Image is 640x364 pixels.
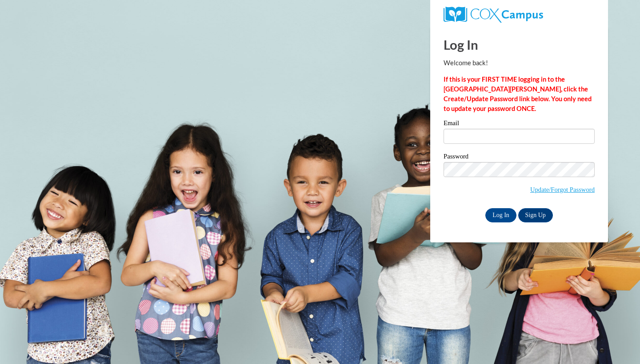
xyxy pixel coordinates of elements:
strong: If this is your FIRST TIME logging in to the [GEOGRAPHIC_DATA][PERSON_NAME], click the Create/Upd... [444,75,592,112]
label: Email [444,120,595,129]
img: COX Campus [444,7,543,23]
a: Update/Forgot Password [530,186,595,193]
h1: Log In [444,36,595,54]
p: Welcome back! [444,58,595,68]
a: COX Campus [444,7,595,23]
label: Password [444,153,595,162]
a: Sign Up [518,208,553,222]
input: Log In [485,208,516,222]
